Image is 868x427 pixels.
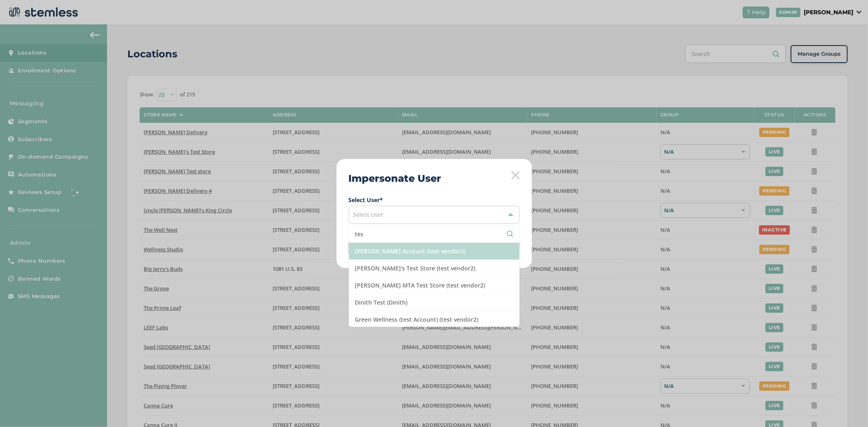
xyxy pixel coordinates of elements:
li: [PERSON_NAME] Account (test vendor2) [349,243,519,260]
li: Green Wellness (test Account) (test vendor2) [349,311,519,328]
iframe: Chat Widget [827,388,868,427]
span: Select User [353,211,384,218]
li: [PERSON_NAME] MTA Test Store (test vendor2) [349,277,519,294]
li: [PERSON_NAME]'s Test Store (test vendor2) [349,260,519,277]
h2: Impersonate User [349,171,442,186]
input: Search [355,230,513,238]
label: Select User [349,196,520,204]
li: Dinith Test (Dinith) [349,294,519,311]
